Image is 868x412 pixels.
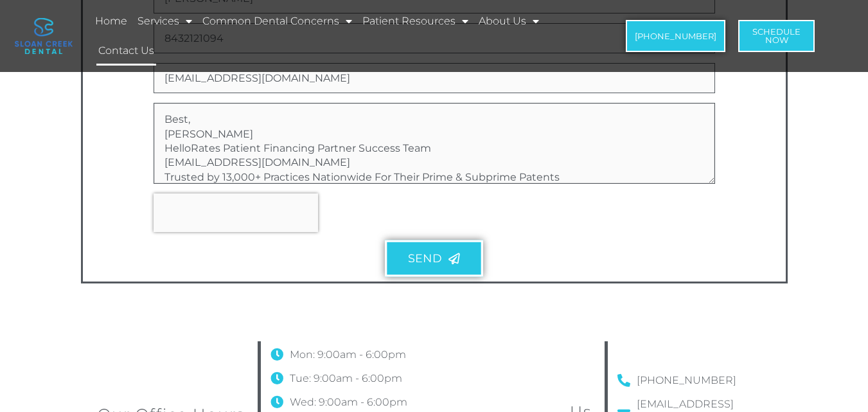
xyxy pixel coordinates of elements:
a: Home [93,6,129,36]
a: Services [136,6,194,36]
span: Schedule Now [752,28,801,44]
img: logo [15,18,73,54]
span: [PHONE_NUMBER] [635,32,716,40]
span: Tue: 9:00am - 6:00pm [287,368,402,389]
button: Send [385,240,483,277]
a: About Us [477,6,541,36]
span: Send [408,253,441,265]
span: [PHONE_NUMBER] [633,370,736,391]
nav: Menu [93,6,596,66]
a: [PHONE_NUMBER] [617,370,772,391]
iframe: reCAPTCHA [154,193,318,232]
input: Email [154,63,715,93]
a: [PHONE_NUMBER] [626,20,725,52]
span: Mon: 9:00am - 6:00pm [287,345,406,365]
a: Contact Us [96,36,156,66]
a: ScheduleNow [738,20,815,52]
a: Patient Resources [360,6,470,36]
a: Common Dental Concerns [200,6,354,36]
